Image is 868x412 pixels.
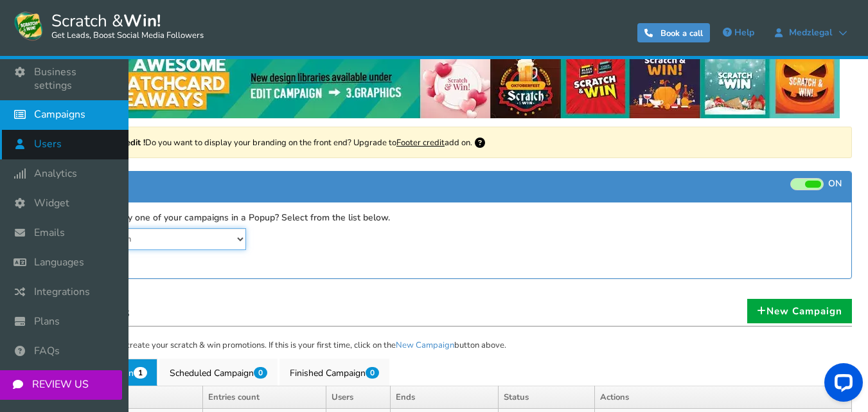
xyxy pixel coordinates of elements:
a: Scheduled Campaign [159,359,278,386]
span: Business settings [34,66,116,93]
span: REVIEW US [32,378,89,391]
span: Widget [34,197,69,210]
span: 0 [254,367,267,379]
span: 1 [134,367,147,379]
span: 0 [366,367,379,379]
a: Book a call [637,23,710,42]
span: FAQs [34,345,60,358]
span: Book a call [660,28,703,39]
th: Entries count [203,386,326,409]
th: Users [326,386,391,409]
span: Scratch & [45,10,204,42]
th: Name [57,386,203,409]
strong: Win! [123,10,161,32]
a: Footer credit [396,137,445,148]
a: New Campaign [747,299,852,323]
label: Want to display one of your campaigns in a Popup? Select from the list below. [67,212,390,224]
span: ON [828,178,842,190]
p: Use this section to create your scratch & win promotions. If this is your first time, click on th... [57,339,852,352]
th: Status [499,386,595,409]
span: Campaigns [34,108,85,121]
img: Scratch and Win [13,10,45,42]
a: Scratch &Win! Get Leads, Boost Social Media Followers [13,10,204,42]
span: Languages [34,256,84,269]
span: Integrations [34,285,90,299]
span: Medzlegal [783,28,838,38]
img: festival-poster-2020.webp [69,49,840,118]
span: Help [734,26,754,39]
span: Users [34,138,62,151]
span: Plans [34,315,60,328]
span: Analytics [34,167,77,181]
h1: Campaigns [57,301,852,327]
span: Emails [34,226,65,240]
a: Finished Campaign [279,359,389,386]
small: Get Leads, Boost Social Media Followers [51,31,204,41]
iframe: LiveChat chat widget [814,358,868,412]
div: Do you want to display your branding on the front end? Upgrade to add on. [57,127,852,158]
a: New Campaign [396,339,454,351]
th: Actions [595,386,852,409]
th: Ends [391,386,499,409]
a: Help [716,22,761,43]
